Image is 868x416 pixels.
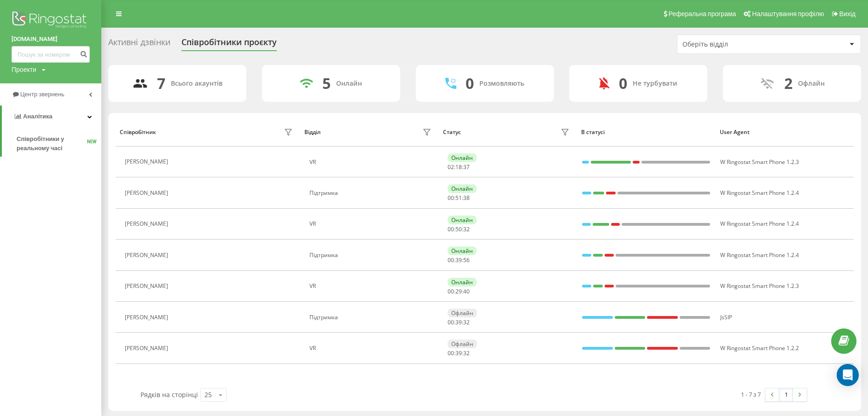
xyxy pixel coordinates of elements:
[309,345,434,352] div: VR
[463,349,470,357] span: 32
[463,318,470,326] span: 32
[448,246,477,255] div: Онлайн
[125,314,170,321] div: [PERSON_NAME]
[448,287,454,295] span: 00
[619,75,627,92] div: 0
[309,252,434,258] div: Підтримка
[720,189,799,197] span: W Ringostat Smart Phone 1.2.4
[463,163,470,171] span: 37
[839,10,856,18] span: Вихід
[455,256,462,264] span: 39
[17,135,87,153] span: Співробітники у реальному часі
[336,80,362,88] div: Онлайн
[304,129,320,135] div: Відділ
[140,390,198,399] span: Рядків на сторінці
[309,314,434,321] div: Підтримка
[12,9,90,32] img: Ringostat logo
[455,225,462,233] span: 50
[448,195,470,201] div: : :
[2,105,101,128] a: Аналiтика
[779,388,793,401] a: 1
[741,390,761,399] div: 1 - 7 з 7
[125,345,170,352] div: [PERSON_NAME]
[720,158,799,166] span: W Ringostat Smart Phone 1.2.3
[448,226,470,233] div: : :
[463,287,470,295] span: 40
[120,129,156,135] div: Співробітник
[466,75,474,92] div: 0
[448,194,454,202] span: 00
[448,319,470,326] div: : :
[720,220,799,228] span: W Ringostat Smart Phone 1.2.4
[309,190,434,196] div: Підтримка
[12,35,90,44] a: [DOMAIN_NAME]
[720,282,799,290] span: W Ringostat Smart Phone 1.2.3
[125,221,170,227] div: [PERSON_NAME]
[455,349,462,357] span: 39
[125,283,170,289] div: [PERSON_NAME]
[125,158,170,165] div: [PERSON_NAME]
[669,10,736,18] span: Реферальна програма
[455,194,462,202] span: 51
[448,153,477,162] div: Онлайн
[12,46,90,63] input: Пошук за номером
[682,41,792,48] div: Оберіть відділ
[448,164,470,170] div: : :
[181,37,277,52] div: Співробітники проєкту
[448,349,454,357] span: 00
[448,257,470,264] div: : :
[633,80,677,88] div: Не турбувати
[448,309,477,317] div: Офлайн
[463,225,470,233] span: 32
[443,129,461,135] div: Статус
[125,190,170,196] div: [PERSON_NAME]
[448,318,454,326] span: 00
[720,251,799,259] span: W Ringostat Smart Phone 1.2.4
[720,344,799,352] span: W Ringostat Smart Phone 1.2.2
[479,80,524,88] div: Розмовляють
[448,216,477,224] div: Онлайн
[23,113,52,120] span: Аналiтика
[581,129,711,135] div: В статусі
[720,129,850,135] div: User Agent
[784,75,792,92] div: 2
[171,80,222,88] div: Всього акаунтів
[837,364,859,386] div: Open Intercom Messenger
[448,256,454,264] span: 00
[309,221,434,227] div: VR
[448,350,470,357] div: : :
[17,131,101,157] a: Співробітники у реальному часіNEW
[463,256,470,264] span: 56
[798,80,825,88] div: Офлайн
[448,184,477,193] div: Онлайн
[309,159,434,165] div: VR
[108,37,170,52] div: Активні дзвінки
[455,318,462,326] span: 39
[157,75,165,92] div: 7
[720,313,732,321] span: JsSIP
[455,287,462,295] span: 29
[309,283,434,289] div: VR
[125,252,170,258] div: [PERSON_NAME]
[448,225,454,233] span: 00
[455,163,462,171] span: 18
[204,390,212,399] div: 25
[448,278,477,287] div: Онлайн
[12,65,36,74] div: Проекти
[448,340,477,348] div: Офлайн
[322,75,331,92] div: 5
[448,163,454,171] span: 02
[752,10,824,18] span: Налаштування профілю
[20,91,64,98] span: Центр звернень
[448,288,470,295] div: : :
[463,194,470,202] span: 38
